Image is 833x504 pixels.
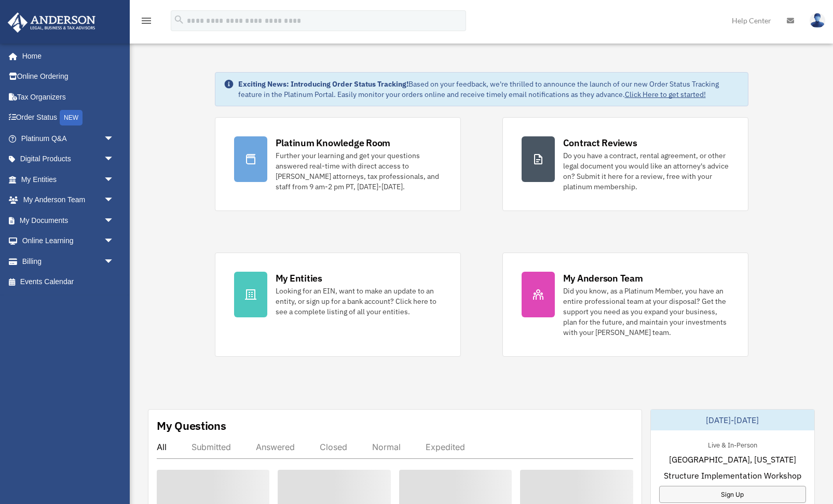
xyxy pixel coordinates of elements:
[276,150,442,192] div: Further your learning and get your questions answered real-time with direct access to [PERSON_NAM...
[5,12,99,33] img: Anderson Advisors Platinum Portal
[7,128,130,149] a: Platinum Q&Aarrow_drop_down
[238,79,740,100] div: Based on your feedback, we're thrilled to announce the launch of our new Order Status Tracking fe...
[426,442,465,452] div: Expedited
[563,150,729,192] div: Do you have a contract, rental agreement, or other legal document you would like an attorney's ad...
[651,410,814,430] div: [DATE]-[DATE]
[7,46,125,66] a: Home
[810,13,825,28] img: User Pic
[140,18,153,27] a: menu
[104,169,125,190] span: arrow_drop_down
[173,14,185,25] i: search
[502,253,748,357] a: My Anderson Team Did you know, as a Platinum Member, you have an entire professional team at your...
[157,418,226,433] div: My Questions
[60,110,83,125] div: NEW
[7,107,130,129] a: Order StatusNEW
[7,231,130,251] a: Online Learningarrow_drop_down
[104,231,125,252] span: arrow_drop_down
[104,190,125,211] span: arrow_drop_down
[659,486,806,503] a: Sign Up
[104,149,125,170] span: arrow_drop_down
[7,210,130,231] a: My Documentsarrow_drop_down
[192,442,231,452] div: Submitted
[215,117,461,211] a: Platinum Knowledge Room Further your learning and get your questions answered real-time with dire...
[276,286,442,317] div: Looking for an EIN, want to make an update to an entity, or sign up for a bank account? Click her...
[215,253,461,357] a: My Entities Looking for an EIN, want to make an update to an entity, or sign up for a bank accoun...
[7,66,130,87] a: Online Ordering
[7,190,130,211] a: My Anderson Teamarrow_drop_down
[502,117,748,211] a: Contract Reviews Do you have a contract, rental agreement, or other legal document you would like...
[256,442,295,452] div: Answered
[700,439,766,450] div: Live & In-Person
[276,136,391,149] div: Platinum Knowledge Room
[276,272,322,285] div: My Entities
[157,442,167,452] div: All
[7,149,130,170] a: Digital Productsarrow_drop_down
[7,272,130,292] a: Events Calendar
[669,453,796,466] span: [GEOGRAPHIC_DATA], [US_STATE]
[563,286,729,338] div: Did you know, as a Platinum Member, you have an entire professional team at your disposal? Get th...
[664,469,801,482] span: Structure Implementation Workshop
[238,79,408,89] strong: Exciting News: Introducing Order Status Tracking!
[7,169,130,190] a: My Entitiesarrow_drop_down
[563,136,637,149] div: Contract Reviews
[7,251,130,272] a: Billingarrow_drop_down
[563,272,643,285] div: My Anderson Team
[320,442,347,452] div: Closed
[625,90,706,99] a: Click Here to get started!
[7,87,130,107] a: Tax Organizers
[140,15,153,27] i: menu
[104,210,125,231] span: arrow_drop_down
[104,251,125,272] span: arrow_drop_down
[104,128,125,149] span: arrow_drop_down
[372,442,401,452] div: Normal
